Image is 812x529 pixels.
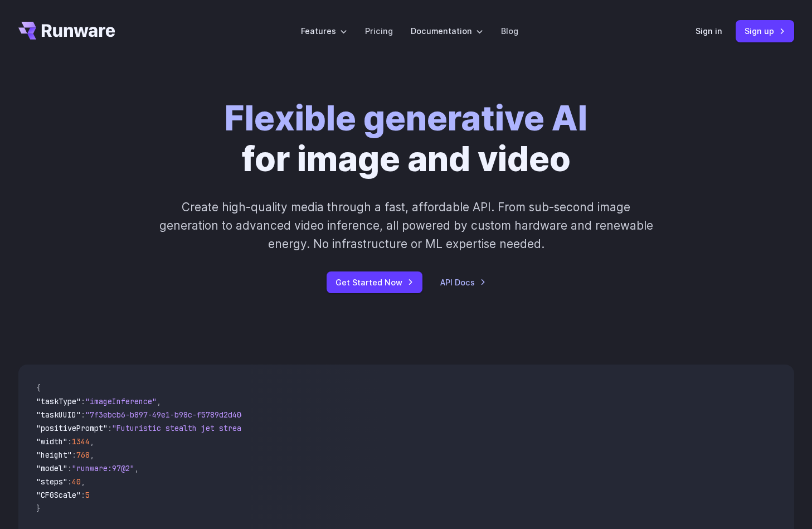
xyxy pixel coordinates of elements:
strong: Flexible generative AI [225,98,587,139]
span: "runware:97@2" [72,463,134,473]
span: , [157,396,161,406]
a: Get Started Now [327,271,422,293]
span: : [67,463,72,473]
span: : [81,490,85,500]
span: : [72,450,76,460]
span: 40 [72,477,81,487]
span: { [36,383,41,393]
span: } [36,503,41,513]
span: , [90,436,94,447]
h1: for image and video [225,98,587,180]
span: "taskUUID" [36,410,81,420]
span: "height" [36,450,72,460]
a: API Docs [440,276,486,289]
span: : [81,410,85,420]
span: "CFGScale" [36,490,81,500]
p: Create high-quality media through a fast, affordable API. From sub-second image generation to adv... [158,198,654,254]
label: Documentation [411,25,483,37]
span: 1344 [72,436,90,447]
label: Features [301,25,347,37]
a: Sign in [696,25,722,37]
span: "imageInference" [85,396,157,406]
span: , [90,450,94,460]
a: Pricing [365,25,393,37]
a: Go to / [18,22,115,40]
span: "model" [36,463,67,473]
span: : [81,396,85,406]
span: : [67,477,72,487]
span: "width" [36,436,67,447]
span: 5 [85,490,90,500]
a: Sign up [736,20,794,42]
a: Blog [501,25,518,37]
span: , [81,477,85,487]
span: 768 [76,450,90,460]
span: "positivePrompt" [36,423,108,433]
span: : [67,436,72,447]
span: : [108,423,112,433]
span: "taskType" [36,396,81,406]
span: "steps" [36,477,67,487]
span: "7f3ebcb6-b897-49e1-b98c-f5789d2d40d7" [85,410,255,420]
span: "Futuristic stealth jet streaking through a neon-lit cityscape with glowing purple exhaust" [112,423,518,433]
span: , [134,463,139,473]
